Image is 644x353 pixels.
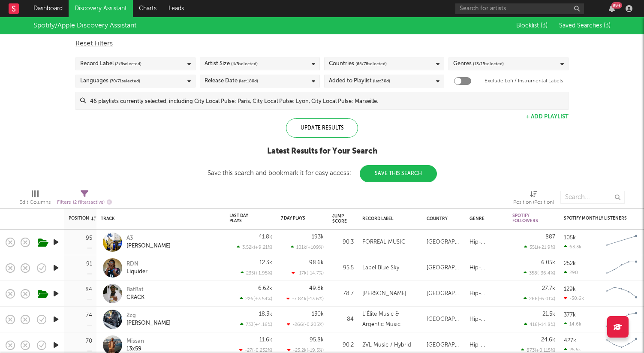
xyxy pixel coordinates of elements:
[332,289,354,299] div: 78.7
[101,216,217,221] div: Track
[524,322,555,327] div: 416 ( -14.8 % )
[73,200,105,205] span: ( 2 filters active)
[602,309,641,330] svg: Chart title
[524,244,555,250] div: 351 ( +21.9 % )
[115,59,141,69] span: ( 2 / 6 selected)
[208,170,437,176] div: Save this search and bookmark it for easy access:
[564,244,581,250] div: 63.3k
[542,286,555,291] div: 27.7k
[427,216,457,221] div: Country
[564,216,628,221] div: Spotify Monthly Listeners
[259,337,272,343] div: 11.6k
[205,59,258,69] div: Artist Size
[126,260,147,268] div: RDN
[524,270,555,276] div: 358 ( -36.4 % )
[80,76,140,86] div: Languages
[126,312,171,320] div: 2zg
[564,270,578,275] div: 290
[604,23,611,29] span: ( 3 )
[310,337,324,343] div: 95.8k
[469,289,504,299] div: Hip-Hop/Rap
[557,22,611,29] button: Saved Searches (3)
[611,2,622,9] div: 99 +
[126,294,144,302] div: CRACK
[524,296,555,302] div: 266 ( -6.01 % )
[564,287,576,292] div: 129k
[286,118,358,138] div: Update Results
[545,234,555,240] div: 887
[360,165,437,182] button: Save This Search
[309,286,324,291] div: 49.8k
[126,338,144,353] a: Missan13x59
[455,3,584,14] input: Search for artists
[237,244,272,250] div: 3.52k ( +9.21 % )
[86,338,92,344] div: 70
[564,312,576,318] div: 377k
[526,114,569,120] button: + Add Playlist
[362,309,418,330] div: L'Élite Music & Argentic Music
[469,216,500,221] div: Genre
[239,347,272,353] div: -27 ( -0.232 % )
[427,237,461,247] div: [GEOGRAPHIC_DATA]
[541,260,555,266] div: 6.05k
[126,268,147,276] div: Liquider
[126,286,144,302] a: BatBatCRACK
[427,263,461,273] div: [GEOGRAPHIC_DATA]
[355,59,387,69] span: ( 65 / 78 selected)
[362,340,411,350] div: 2VL Music / Hybrid
[332,237,354,247] div: 90.3
[512,213,542,223] div: Spotify Followers
[516,23,548,29] span: Blocklist
[564,296,584,301] div: -30.6k
[453,59,504,69] div: Genres
[126,338,144,345] div: Missan
[427,340,461,350] div: [GEOGRAPHIC_DATA]
[86,261,92,267] div: 91
[521,347,555,353] div: 873 ( +0.115 % )
[205,76,258,86] div: Release Date
[57,197,112,208] div: Filters
[281,216,311,221] div: 7 Day Plays
[75,39,569,49] div: Reset Filters
[564,338,576,344] div: 427k
[126,242,171,250] div: [PERSON_NAME]
[564,235,576,241] div: 105k
[208,146,437,157] div: Latest Results for Your Search
[564,347,581,353] div: 25.5k
[332,214,347,224] div: Jump Score
[541,337,555,343] div: 24.6k
[33,21,136,31] div: Spotify/Apple Discovery Assistant
[259,311,272,317] div: 18.3k
[473,59,504,69] span: ( 13 / 15 selected)
[57,187,112,211] div: Filters(2 filters active)
[19,197,51,208] div: Edit Columns
[309,260,324,266] div: 98.6k
[86,235,92,241] div: 95
[469,340,504,350] div: Hip-Hop/Rap
[19,187,51,211] div: Edit Columns
[80,59,141,69] div: Record Label
[312,311,324,317] div: 130k
[126,260,147,276] a: RDNLiquider
[291,244,324,250] div: 101k ( +109 % )
[609,5,615,12] button: 99+
[469,263,504,273] div: Hip-Hop/Rap
[239,76,258,86] span: (last 180 d)
[110,76,140,86] span: ( 70 / 71 selected)
[126,286,144,294] div: BatBat
[69,216,96,221] div: Position
[86,313,92,318] div: 74
[602,283,641,305] svg: Chart title
[362,237,405,247] div: FORREAL MUSIC
[469,314,504,325] div: Hip-Hop/Rap
[259,260,272,266] div: 12.3k
[231,59,258,69] span: ( 4 / 5 selected)
[240,322,272,327] div: 733 ( +4.16 % )
[559,23,611,29] span: Saved Searches
[469,237,504,247] div: Hip-Hop/Rap
[564,321,581,327] div: 14.6k
[287,322,324,327] div: -266 ( -0.205 % )
[427,289,461,299] div: [GEOGRAPHIC_DATA]
[126,345,144,353] div: 13x59
[259,234,272,240] div: 41.8k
